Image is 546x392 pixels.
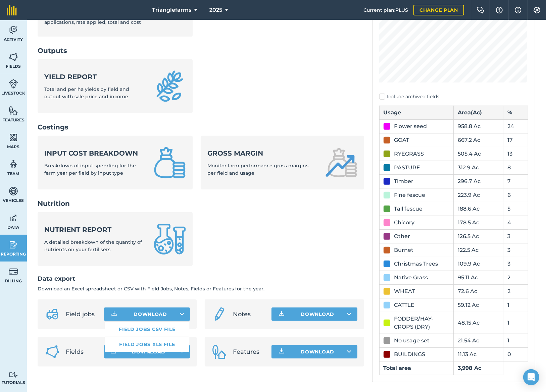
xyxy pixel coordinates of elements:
[211,344,228,360] img: Features icon
[271,307,357,321] button: Download
[458,365,481,371] strong: 3,998 Ac
[9,240,18,250] img: svg+xml;base64,PD94bWwgdmVyc2lvbj0iMS4wIiBlbmNvZGluZz0idXRmLTgiPz4KPCEtLSBHZW5lcmF0b3I6IEFkb2JlIE...
[503,347,528,361] td: 0
[503,106,528,119] th: %
[394,219,415,227] div: Chicory
[454,284,503,298] td: 72.6 Ac
[325,147,357,179] img: Gross margin
[394,150,424,158] div: RYEGRASS
[523,369,539,385] div: Open Intercom Messenger
[503,119,528,133] td: 24
[454,347,503,361] td: 11.13 Ac
[38,122,364,132] h2: Costings
[394,260,438,268] div: Christmas Trees
[207,149,317,158] strong: Gross margin
[394,315,450,331] div: FODDER/HAY-CROPS (DRY)
[394,164,420,172] div: PASTURE
[394,122,427,130] div: Flower seed
[394,350,426,358] div: BUILDINGS
[363,6,408,14] span: Current plan : PLUS
[38,199,364,208] h2: Nutrition
[9,52,18,62] img: svg+xml;base64,PHN2ZyB4bWxucz0iaHR0cDovL3d3dy53My5vcmcvMjAwMC9zdmciIHdpZHRoPSI1NiIgaGVpZ2h0PSI2MC...
[9,159,18,169] img: svg+xml;base64,PD94bWwgdmVyc2lvbj0iMS4wIiBlbmNvZGluZz0idXRmLTgiPz4KPCEtLSBHZW5lcmF0b3I6IEFkb2JlIE...
[394,301,415,309] div: CATTLE
[394,177,414,185] div: Timber
[495,7,503,13] img: A question mark icon
[154,223,186,255] img: Nutrient report
[503,174,528,188] td: 7
[9,372,18,378] img: svg+xml;base64,PD94bWwgdmVyc2lvbj0iMS4wIiBlbmNvZGluZz0idXRmLTgiPz4KPCEtLSBHZW5lcmF0b3I6IEFkb2JlIE...
[503,284,528,298] td: 2
[38,136,193,189] a: Input cost breakdownBreakdown of input spending for the farm year per field by input type
[44,344,60,360] img: Fields icon
[454,119,503,133] td: 958.8 Ac
[503,298,528,312] td: 1
[454,257,503,271] td: 109.9 Ac
[201,136,364,189] a: Gross marginMonitor farm performance gross margins per field and usage
[278,310,286,318] img: Download icon
[9,106,18,116] img: svg+xml;base64,PHN2ZyB4bWxucz0iaHR0cDovL3d3dy53My5vcmcvMjAwMC9zdmciIHdpZHRoPSI1NiIgaGVpZ2h0PSI2MC...
[394,191,426,199] div: Fine fescue
[7,5,17,15] img: fieldmargin Logo
[503,334,528,347] td: 1
[38,285,364,292] p: Download an Excel spreadsheet or CSV with Field Jobs, Notes, Fields or Features for the year.
[394,274,428,282] div: Native Grass
[394,287,415,295] div: WHEAT
[105,322,189,337] a: Field jobs CSV file
[503,216,528,229] td: 4
[44,72,146,81] strong: Yield report
[44,86,129,100] span: Total and per ha yields by field and output with sale price and income
[38,59,193,113] a: Yield reportTotal and per ha yields by field and output with sale price and income
[207,163,308,176] span: Monitor farm performance gross margins per field and usage
[394,136,409,144] div: GOAT
[394,232,410,240] div: Other
[66,347,99,356] span: Fields
[454,216,503,229] td: 178.5 Ac
[503,133,528,147] td: 17
[44,163,136,176] span: Breakdown of input spending for the farm year per field by input type
[9,213,18,223] img: svg+xml;base64,PD94bWwgdmVyc2lvbj0iMS4wIiBlbmNvZGluZz0idXRmLTgiPz4KPCEtLSBHZW5lcmF0b3I6IEFkb2JlIE...
[9,132,18,143] img: svg+xml;base64,PHN2ZyB4bWxucz0iaHR0cDovL3d3dy53My5vcmcvMjAwMC9zdmciIHdpZHRoPSI1NiIgaGVpZ2h0PSI2MC...
[503,312,528,334] td: 1
[454,271,503,284] td: 95.11 Ac
[38,212,193,266] a: Nutrient reportA detailed breakdown of the quantity of nutrients on your fertilisers
[379,93,528,100] label: Include archived fields
[9,186,18,196] img: svg+xml;base64,PD94bWwgdmVyc2lvbj0iMS4wIiBlbmNvZGluZz0idXRmLTgiPz4KPCEtLSBHZW5lcmF0b3I6IEFkb2JlIE...
[515,6,522,14] img: svg+xml;base64,PHN2ZyB4bWxucz0iaHR0cDovL3d3dy53My5vcmcvMjAwMC9zdmciIHdpZHRoPSIxNyIgaGVpZ2h0PSIxNy...
[104,307,190,321] button: Download Field jobs CSV fileField jobs XLS file
[503,188,528,202] td: 6
[278,348,286,356] img: Download icon
[38,274,364,284] h2: Data export
[454,229,503,243] td: 126.5 Ac
[44,12,147,25] span: A breakdown of inputs used per field with applications, rate applied, total and cost
[271,345,357,358] button: Download
[533,7,541,13] img: A cog icon
[454,243,503,257] td: 122.5 Ac
[413,5,464,15] a: Change plan
[233,347,266,356] span: Features
[152,6,191,14] span: Trianglefarms
[503,161,528,174] td: 8
[503,229,528,243] td: 3
[394,205,423,213] div: Tall fescue
[384,365,411,371] strong: Total area
[503,257,528,271] td: 3
[503,202,528,216] td: 5
[38,46,364,55] h2: Outputs
[454,174,503,188] td: 296.7 Ac
[477,7,485,13] img: Two speech bubbles overlapping with the left bubble in the forefront
[105,337,189,352] a: Field jobs XLS file
[454,147,503,161] td: 505.4 Ac
[9,267,18,277] img: svg+xml;base64,PD94bWwgdmVyc2lvbj0iMS4wIiBlbmNvZGluZz0idXRmLTgiPz4KPCEtLSBHZW5lcmF0b3I6IEFkb2JlIE...
[454,334,503,347] td: 21.54 Ac
[454,133,503,147] td: 667.2 Ac
[44,306,60,322] img: svg+xml;base64,PD94bWwgdmVyc2lvbj0iMS4wIiBlbmNvZGluZz0idXRmLTgiPz4KPCEtLSBHZW5lcmF0b3I6IEFkb2JlIE...
[44,225,146,234] strong: Nutrient report
[503,243,528,257] td: 3
[154,70,186,102] img: Yield report
[66,310,99,319] span: Field jobs
[44,149,146,158] strong: Input cost breakdown
[154,147,186,179] img: Input cost breakdown
[454,188,503,202] td: 223.9 Ac
[394,246,414,254] div: Burnet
